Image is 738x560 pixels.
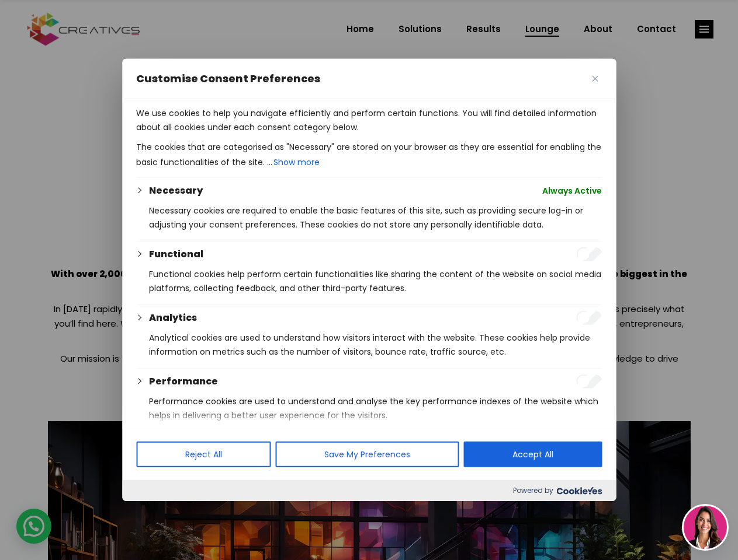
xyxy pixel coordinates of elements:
div: Customise Consent Preferences [122,59,616,501]
button: Functional [149,247,203,261]
button: Accept All [463,442,602,467]
input: Enable Analytics [576,311,602,325]
button: Save My Preferences [275,442,459,467]
input: Enable Functional [576,247,602,261]
button: Close [588,72,602,86]
button: Show more [272,154,321,170]
p: Functional cookies help perform certain functionalities like sharing the content of the website o... [149,267,602,295]
img: Cookieyes logo [556,487,602,495]
input: Enable Performance [576,374,602,388]
p: Necessary cookies are required to enable the basic features of this site, such as providing secur... [149,204,602,232]
p: The cookies that are categorised as "Necessary" are stored on your browser as they are essential ... [136,140,602,170]
img: agent [684,506,727,549]
p: Analytical cookies are used to understand how visitors interact with the website. These cookies h... [149,331,602,359]
span: Always Active [542,184,602,198]
button: Reject All [136,442,271,467]
button: Necessary [149,184,203,198]
button: Analytics [149,311,197,325]
div: Powered by [122,480,616,501]
p: We use cookies to help you navigate efficiently and perform certain functions. You will find deta... [136,106,602,134]
p: Performance cookies are used to understand and analyse the key performance indexes of the website... [149,394,602,422]
span: Customise Consent Preferences [136,72,320,86]
img: Close [592,76,598,82]
button: Performance [149,374,218,388]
